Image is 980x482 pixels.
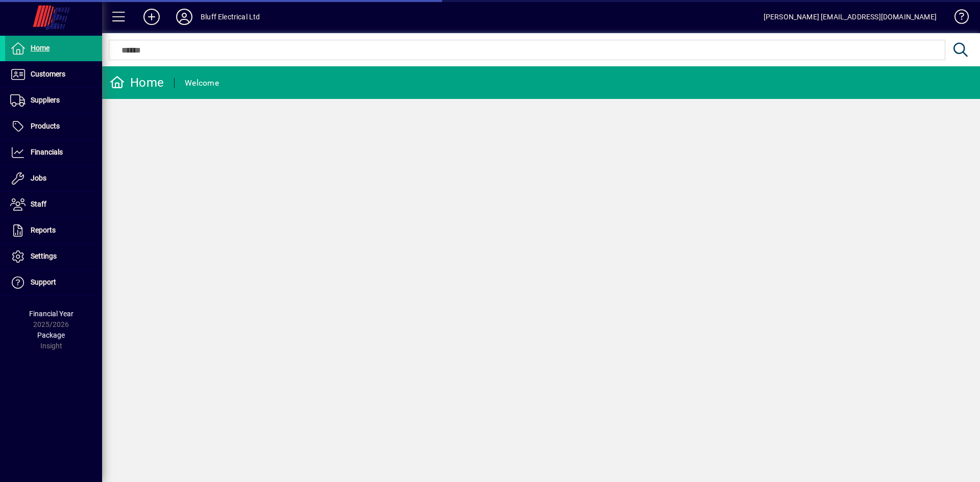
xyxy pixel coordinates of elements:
span: Home [31,44,50,52]
span: Suppliers [31,96,60,104]
a: Suppliers [5,88,102,113]
span: Financials [31,148,63,156]
div: Welcome [185,75,219,91]
a: Jobs [5,166,102,191]
a: Products [5,114,102,139]
a: Staff [5,192,102,217]
span: Settings [31,252,57,260]
span: Products [31,122,60,130]
a: Knowledge Base [947,2,967,35]
span: Jobs [31,174,46,182]
span: Reports [31,226,56,234]
a: Financials [5,140,102,165]
span: Financial Year [29,310,73,318]
a: Settings [5,244,102,269]
a: Reports [5,218,102,243]
span: Support [31,278,56,286]
span: Customers [31,70,65,78]
button: Profile [168,8,201,26]
div: [PERSON_NAME] [EMAIL_ADDRESS][DOMAIN_NAME] [764,9,937,25]
a: Support [5,270,102,295]
span: Package [37,331,65,339]
span: Staff [31,200,46,208]
div: Bluff Electrical Ltd [201,9,260,25]
button: Add [135,8,168,26]
div: Home [110,74,164,91]
a: Customers [5,62,102,87]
